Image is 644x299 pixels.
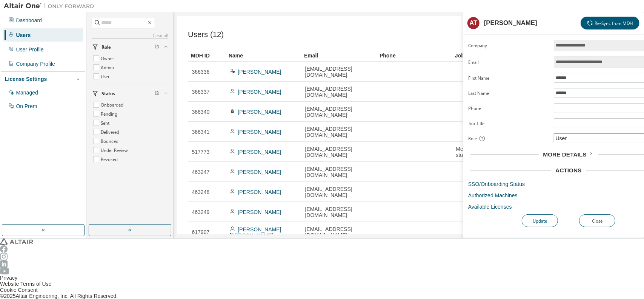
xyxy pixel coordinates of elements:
div: Dashboard [16,17,42,23]
a: [PERSON_NAME] [PERSON_NAME] [230,226,281,239]
span: Clear filter [155,90,159,96]
div: MDH ID [191,50,223,62]
button: Re-Sync from MDH [581,17,639,29]
button: Close [579,214,615,227]
a: [PERSON_NAME] [238,69,281,75]
span: Role [468,135,477,141]
label: Under Review [101,146,129,155]
span: 366341 [192,129,210,135]
a: [PERSON_NAME] [238,169,281,175]
label: Phone [468,105,549,111]
label: Revoked [101,155,119,164]
div: Actions [555,167,581,174]
span: Clear filter [155,44,159,50]
img: Altair One [4,2,98,10]
span: Role [101,44,111,50]
button: Update [522,214,558,227]
div: Managed [16,90,38,96]
label: Company [468,42,549,48]
div: [PERSON_NAME] [484,20,537,26]
span: [EMAIL_ADDRESS][DOMAIN_NAME] [305,186,373,198]
label: Job Title [468,120,549,126]
a: Clear all [92,32,168,38]
span: [EMAIL_ADDRESS][DOMAIN_NAME] [305,106,373,118]
span: [EMAIL_ADDRESS][DOMAIN_NAME] [305,126,373,138]
span: Status [101,90,115,96]
span: 463248 [192,189,210,195]
label: Delivered [101,127,121,136]
span: More Details [543,151,587,158]
label: First Name [468,75,549,81]
label: Owner [101,54,115,63]
a: [PERSON_NAME] [238,149,281,155]
label: Sent [101,118,111,127]
span: 517773 [192,149,210,155]
span: 463247 [192,169,210,175]
div: Email [304,50,373,62]
label: User [101,72,111,81]
div: Company Profile [16,61,55,67]
span: 366340 [192,109,210,115]
div: AT [467,17,480,29]
span: [EMAIL_ADDRESS][DOMAIN_NAME] [305,206,373,218]
span: 366336 [192,69,210,75]
div: Phone [380,50,449,62]
span: 463249 [192,209,210,215]
a: [PERSON_NAME] [238,109,281,115]
label: Admin [101,63,115,72]
span: 617907 [192,229,210,235]
div: On Prem [16,103,37,109]
div: License Settings [5,76,47,82]
a: [PERSON_NAME] [238,209,281,215]
label: Bounced [101,136,120,146]
button: Role [92,39,168,55]
span: [EMAIL_ADDRESS][DOMAIN_NAME] [305,86,373,98]
a: [PERSON_NAME] [238,89,281,95]
label: Pending [101,109,119,118]
span: [EMAIL_ADDRESS][DOMAIN_NAME] [305,226,373,238]
div: User [555,134,568,143]
div: Name [229,50,298,62]
label: Last Name [468,90,549,96]
a: [PERSON_NAME] [238,189,281,195]
span: [EMAIL_ADDRESS][DOMAIN_NAME] [305,66,373,78]
span: 366337 [192,89,210,95]
span: Mechanical engineering studient [456,146,524,158]
label: Email [468,59,549,65]
div: Users [16,32,31,38]
button: Status [92,85,168,102]
div: User Profile [16,46,43,53]
span: [EMAIL_ADDRESS][DOMAIN_NAME] [305,146,373,158]
span: [EMAIL_ADDRESS][DOMAIN_NAME] [305,166,373,178]
div: Job Title [455,50,524,62]
span: Users (12) [188,30,224,39]
a: [PERSON_NAME] [238,129,281,135]
label: Onboarded [101,100,125,109]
